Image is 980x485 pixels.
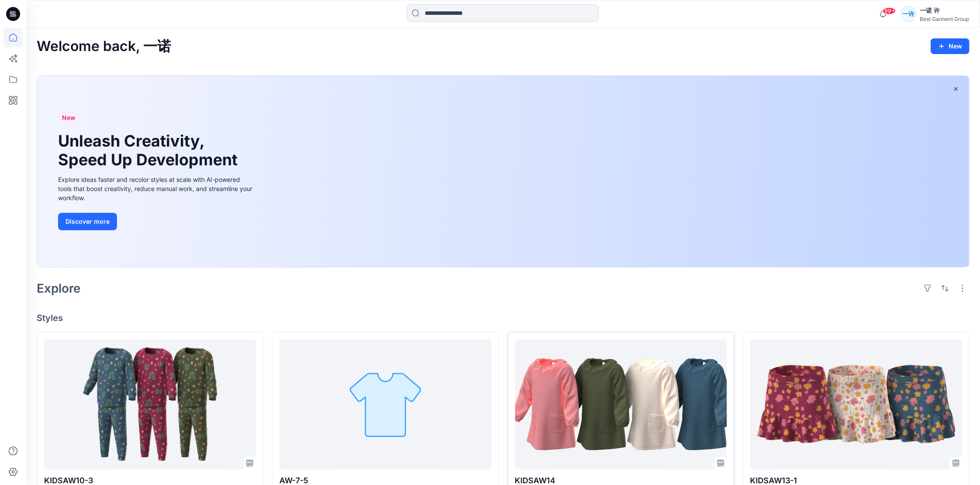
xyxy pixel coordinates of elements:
[62,113,76,123] span: New
[750,339,962,469] a: KIDSAW13-1
[931,38,970,54] button: New
[883,7,896,14] span: 99+
[58,213,254,230] a: Discover more
[920,5,969,16] div: 一诺 许
[920,16,969,22] div: Best Garment Group
[58,132,241,169] h1: Unleash Creativity, Speed Up Development
[37,38,171,55] h2: Welcome back, 一诺
[58,213,117,230] button: Discover more
[58,175,254,202] div: Explore ideas faster and recolor styles at scale with AI-powered tools that boost creativity, red...
[279,339,491,469] a: AW-7-5
[37,281,81,295] h2: Explore
[901,6,916,22] div: 一许
[37,313,970,323] h4: Styles
[44,339,256,469] a: KIDSAW10-3
[515,339,727,469] a: KIDSAW14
